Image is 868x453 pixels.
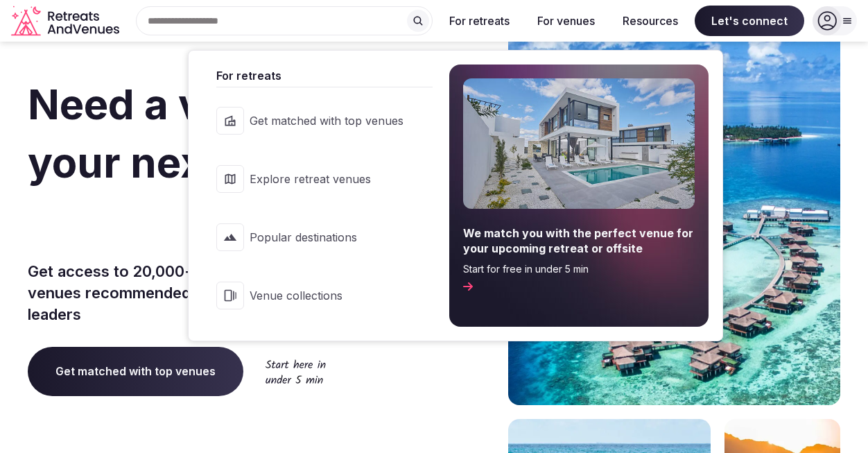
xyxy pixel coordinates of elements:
[250,230,403,245] span: Popular destinations
[11,6,122,37] svg: Retreats and Venues company logo
[463,225,695,257] span: We match you with the perfect venue for your upcoming retreat or offsite
[11,6,122,37] a: Visit the homepage
[611,6,689,36] button: Resources
[28,261,428,325] p: Get access to 20,000+ of the world's top retreat venues recommended and vetted by our retreat lea...
[202,93,433,148] a: Get matched with top venues
[216,67,433,84] span: For retreats
[202,151,433,207] a: Explore retreat venues
[463,262,695,276] span: Start for free in under 5 min
[250,171,403,187] span: Explore retreat venues
[250,288,403,303] span: Venue collections
[266,359,326,384] img: Start here in under 5 min
[449,65,709,327] a: We match you with the perfect venue for your upcoming retreat or offsiteStart for free in under 5...
[250,113,403,128] span: Get matched with top venues
[438,6,521,36] button: For retreats
[526,6,606,36] button: For venues
[463,78,695,209] img: For retreats
[28,347,243,395] a: Get matched with top venues
[202,210,433,265] a: Popular destinations
[28,79,419,187] span: Need a venue for your next company
[202,268,433,323] a: Venue collections
[695,6,804,36] span: Let's connect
